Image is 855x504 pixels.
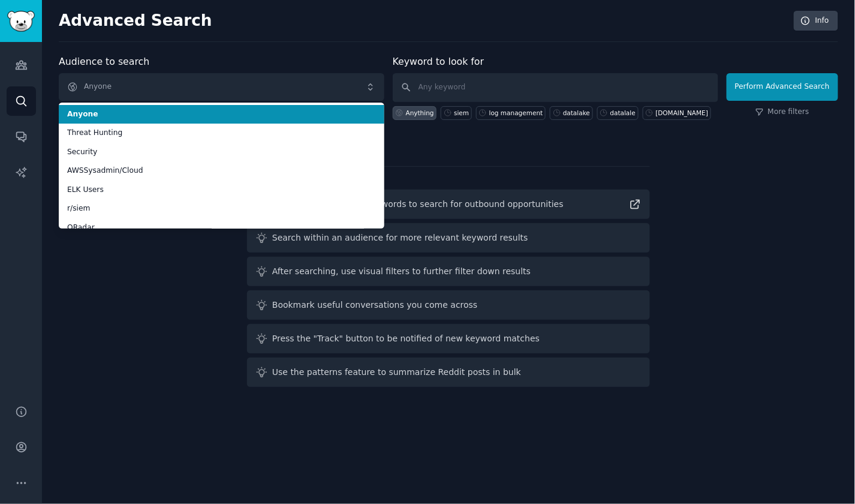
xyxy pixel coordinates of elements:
[59,103,384,229] ul: Anyone
[67,185,376,196] span: ELK Users
[7,11,35,32] img: GummySearch logo
[610,109,636,117] div: datalale
[755,107,809,118] a: More filters
[393,73,718,102] input: Any keyword
[59,73,384,101] button: Anyone
[489,109,543,117] div: log management
[59,56,149,67] label: Audience to search
[272,232,528,244] div: Search within an audience for more relevant keyword results
[67,166,376,176] span: AWSSysadmin/Cloud
[272,332,540,345] div: Press the "Track" button to be notified of new keyword matches
[393,56,484,67] label: Keyword to look for
[272,198,564,211] div: Read guide on helpful keywords to search for outbound opportunities
[67,147,376,158] span: Security
[272,265,531,278] div: After searching, use visual filters to further filter down results
[67,203,376,214] span: r/siem
[406,109,434,117] div: Anything
[272,299,478,311] div: Bookmark useful conversations you come across
[727,73,838,101] button: Perform Advanced Search
[794,11,838,31] a: Info
[656,109,709,117] div: [DOMAIN_NAME]
[272,366,521,379] div: Use the patterns feature to summarize Reddit posts in bulk
[59,11,787,31] h2: Advanced Search
[67,128,376,139] span: Threat Hunting
[67,109,376,120] span: Anyone
[67,223,376,233] span: QRadar
[563,109,590,117] div: datalake
[454,109,469,117] div: siem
